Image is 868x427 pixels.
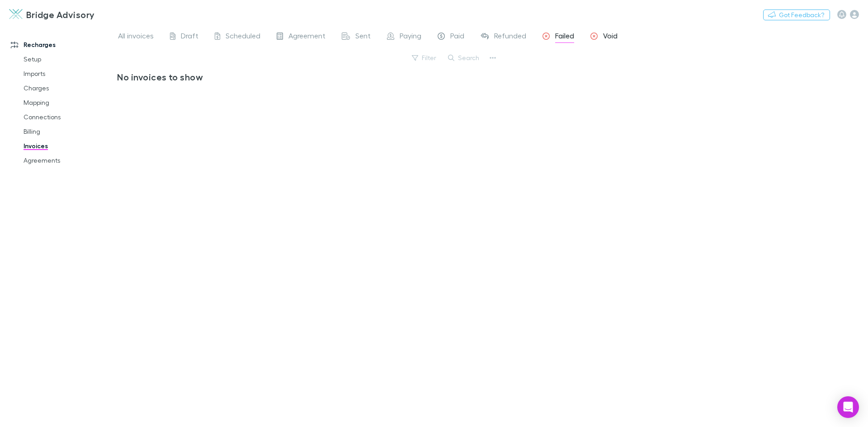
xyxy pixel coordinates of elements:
[14,124,122,139] a: Billing
[226,31,260,43] span: Scheduled
[118,31,154,43] span: All invoices
[181,31,198,43] span: Draft
[14,139,122,153] a: Invoices
[494,31,526,43] span: Refunded
[14,110,122,124] a: Connections
[14,81,122,95] a: Charges
[400,31,421,43] span: Paying
[288,31,325,43] span: Agreement
[14,95,122,110] a: Mapping
[26,9,95,20] h3: Bridge Advisory
[603,31,618,43] span: Void
[2,38,122,52] a: Recharges
[443,52,485,63] button: Search
[763,9,830,20] button: Got Feedback?
[14,66,122,81] a: Imports
[9,9,23,20] img: Bridge Advisory's Logo
[407,52,442,63] button: Filter
[450,31,464,43] span: Paid
[14,153,122,168] a: Agreements
[14,52,122,66] a: Setup
[837,396,859,418] div: Open Intercom Messenger
[117,71,492,82] h3: No invoices to show
[4,4,100,25] a: Bridge Advisory
[555,31,574,43] span: Failed
[355,31,371,43] span: Sent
